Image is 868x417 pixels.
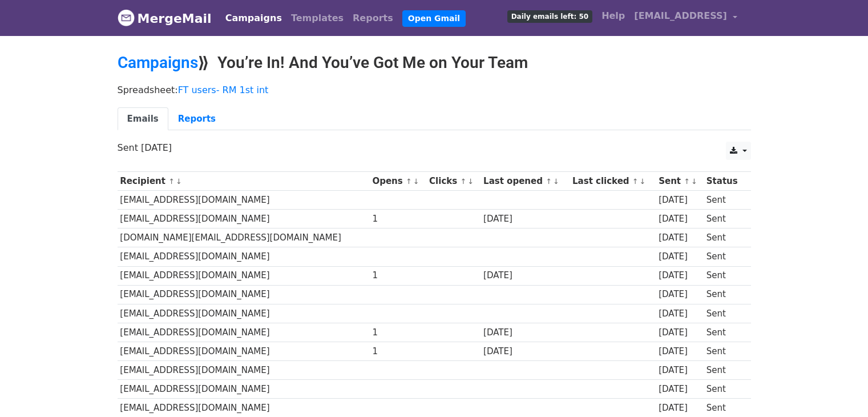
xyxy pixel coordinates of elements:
a: Templates [286,7,348,30]
div: [DATE] [483,269,567,282]
div: [DATE] [659,250,701,263]
div: [DATE] [483,345,567,358]
td: Sent [704,304,745,323]
a: FT users- RM 1st int [178,85,269,95]
td: [EMAIL_ADDRESS][DOMAIN_NAME] [118,304,370,323]
span: [EMAIL_ADDRESS] [634,9,727,23]
a: Campaigns [118,53,198,72]
a: Open Gmail [402,10,466,27]
td: [EMAIL_ADDRESS][DOMAIN_NAME] [118,380,370,399]
a: ↑ [546,177,552,186]
div: 1 [372,212,423,226]
td: Sent [704,247,745,266]
div: [DATE] [659,288,701,301]
td: [EMAIL_ADDRESS][DOMAIN_NAME] [118,247,370,266]
th: Status [704,172,745,191]
div: [DATE] [659,326,701,339]
a: Emails [118,107,168,131]
td: [DOMAIN_NAME][EMAIL_ADDRESS][DOMAIN_NAME] [118,228,370,247]
div: 1 [372,345,423,358]
td: [EMAIL_ADDRESS][DOMAIN_NAME] [118,323,370,342]
a: ↓ [467,177,474,186]
div: [DATE] [659,383,701,396]
th: Sent [656,172,704,191]
td: Sent [704,323,745,342]
div: 1 [372,326,423,339]
a: Reports [348,7,398,30]
td: Sent [704,361,745,380]
img: MergeMail logo [118,9,135,26]
p: Sent [DATE] [118,142,751,154]
a: ↓ [691,177,697,186]
a: MergeMail [118,6,212,30]
th: Last opened [481,172,570,191]
td: [EMAIL_ADDRESS][DOMAIN_NAME] [118,361,370,380]
td: Sent [704,266,745,285]
div: [DATE] [659,212,701,226]
td: [EMAIL_ADDRESS][DOMAIN_NAME] [118,210,370,228]
a: ↑ [632,177,639,186]
div: [DATE] [659,345,701,358]
th: Opens [370,172,427,191]
td: Sent [704,342,745,360]
a: Campaigns [221,7,286,30]
a: Help [597,5,629,27]
td: [EMAIL_ADDRESS][DOMAIN_NAME] [118,191,370,210]
td: Sent [704,191,745,210]
a: ↑ [168,177,175,186]
a: ↑ [406,177,412,186]
th: Last clicked [570,172,656,191]
a: Daily emails left: 50 [503,5,597,27]
div: [DATE] [483,326,567,339]
span: Daily emails left: 50 [507,10,592,23]
td: Sent [704,210,745,228]
a: ↓ [640,177,646,186]
td: [EMAIL_ADDRESS][DOMAIN_NAME] [118,285,370,304]
td: Sent [704,285,745,304]
th: Recipient [118,172,370,191]
td: Sent [704,228,745,247]
div: [DATE] [659,194,701,207]
div: [DATE] [659,231,701,244]
div: 1 [372,269,423,282]
div: [DATE] [659,307,701,320]
div: [DATE] [659,364,701,377]
a: ↓ [553,177,559,186]
div: [DATE] [659,402,701,415]
a: [EMAIL_ADDRESS] [629,5,741,31]
a: ↑ [460,177,466,186]
a: ↓ [413,177,419,186]
a: Reports [168,107,225,131]
a: ↑ [684,177,690,186]
h2: ⟫ You’re In! And You’ve Got Me on Your Team [118,53,751,73]
td: [EMAIL_ADDRESS][DOMAIN_NAME] [118,266,370,285]
div: [DATE] [659,269,701,282]
div: [DATE] [483,212,567,226]
td: Sent [704,380,745,399]
a: ↓ [176,177,182,186]
td: [EMAIL_ADDRESS][DOMAIN_NAME] [118,342,370,360]
p: Spreadsheet: [118,84,751,96]
th: Clicks [426,172,481,191]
